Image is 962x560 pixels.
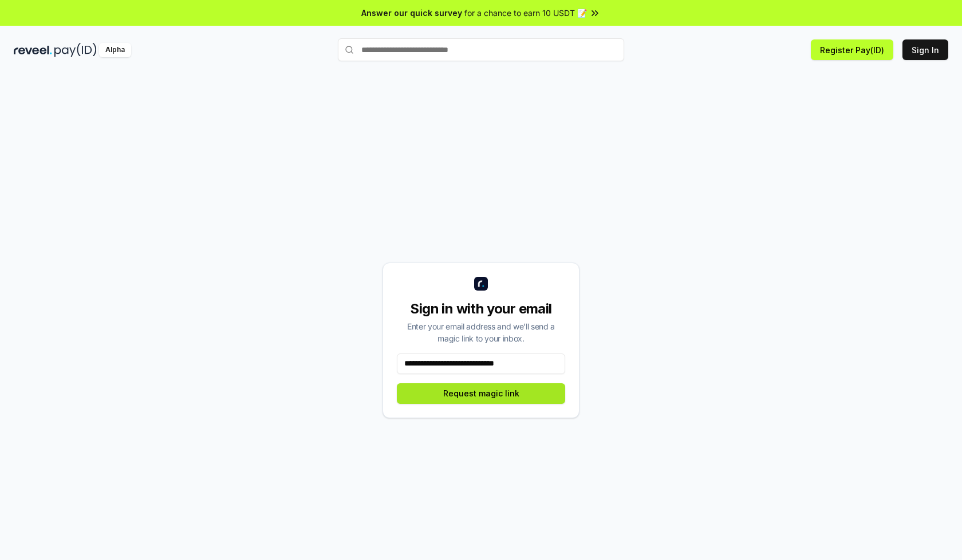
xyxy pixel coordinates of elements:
img: reveel_dark [14,43,52,57]
span: Answer our quick survey [361,7,462,19]
div: Alpha [99,43,131,57]
img: logo_small [474,277,488,291]
div: Sign in with your email [397,300,565,318]
span: for a chance to earn 10 USDT 📝 [464,7,587,19]
button: Register Pay(ID) [811,39,893,60]
button: Request magic link [397,383,565,404]
img: pay_id [54,43,97,57]
div: Enter your email address and we’ll send a magic link to your inbox. [397,320,565,344]
button: Sign In [902,39,948,60]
